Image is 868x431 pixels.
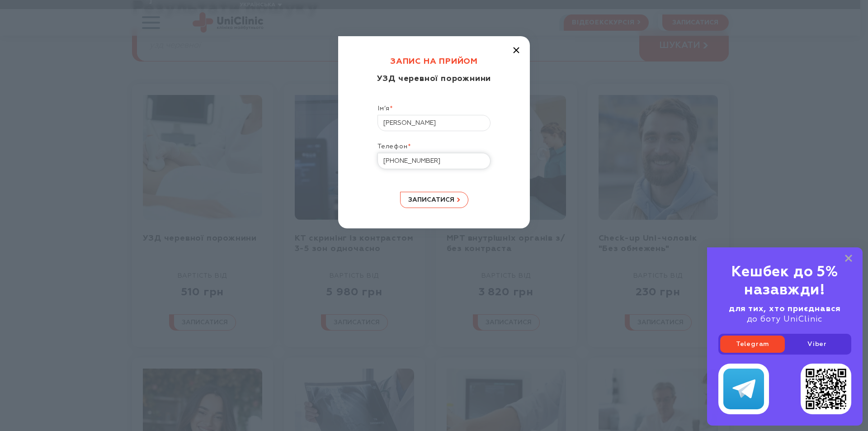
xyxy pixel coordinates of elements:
[720,336,785,353] a: Telegram
[718,304,851,325] div: до боту UniClinic
[408,197,454,203] span: записатися
[359,74,509,104] div: УЗД черевної порожнини
[785,336,849,353] a: Viber
[377,104,491,115] label: Ім’я
[718,263,851,299] div: Кешбек до 5% назавжди!
[729,305,841,313] b: для тих, хто приєднався
[400,192,468,208] button: записатися
[377,153,491,169] input: +38 (0__) ___-__-__
[359,57,509,74] div: Запис на прийом
[377,142,491,153] label: Телефон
